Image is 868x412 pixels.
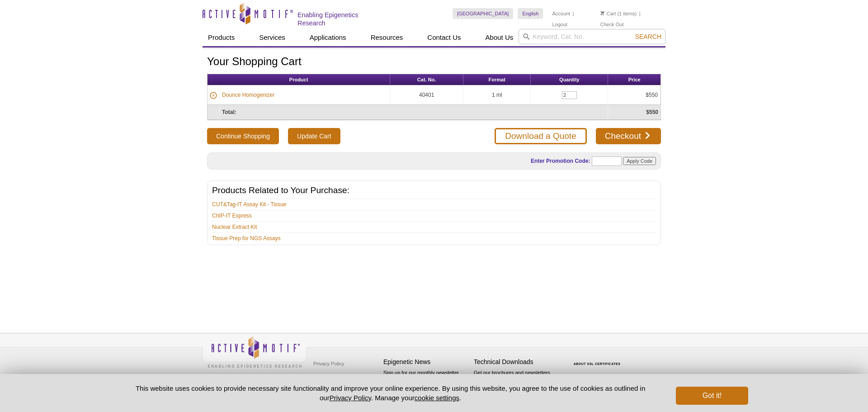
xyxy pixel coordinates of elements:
p: Get our brochures and newsletters, or request them by mail. [474,369,560,392]
p: This website uses cookies to provide necessary site functionality and improve your online experie... [120,384,661,403]
span: Quantity [559,77,580,82]
li: (1 items) [600,8,637,19]
span: Format [489,77,505,82]
a: Services [254,29,291,46]
a: Checkout [596,128,661,144]
a: About Us [480,29,519,46]
input: Keyword, Cat. No. [519,29,665,44]
h1: Your Shopping Cart [207,56,661,69]
a: Contact Us [422,29,466,46]
a: Terms & Conditions [311,370,359,384]
button: Got it! [676,387,748,405]
h2: Enabling Epigenetics Research [297,11,387,27]
img: Your Cart [600,11,604,15]
a: Logout [552,21,567,28]
td: 1 ml [463,85,531,105]
a: English [518,8,543,19]
a: Download a Quote [495,128,586,144]
button: cookie settings [415,394,459,402]
h2: Products Related to Your Purchase: [212,186,656,194]
button: Continue Shopping [207,128,279,144]
a: CUT&Tag-IT Assay Kit - Tissue [212,200,287,208]
a: Privacy Policy [330,394,371,402]
a: Check Out [600,21,624,28]
a: Cart [600,10,616,17]
a: Privacy Policy [311,357,346,370]
p: Sign up for our monthly newsletter highlighting recent publications in the field of epigenetics. [383,369,469,400]
table: Click to Verify - This site chose Symantec SSL for secure e-commerce and confidential communicati... [564,349,632,369]
li: | [639,8,641,19]
td: $550 [608,85,660,105]
input: Update Cart [288,128,340,144]
a: Tissue Prep for NGS Assays [212,234,281,242]
a: Resources [365,29,409,46]
img: Active Motif, [203,333,307,370]
strong: $550 [646,109,658,115]
span: Search [635,33,661,40]
a: Account [552,10,570,17]
span: Product [289,77,308,82]
label: Enter Promotion Code: [530,158,590,164]
span: Cat. No. [417,77,436,82]
span: Price [628,77,641,82]
strong: Total: [222,109,236,115]
a: ChIP-IT Express [212,212,252,220]
a: Nuclear Extract Kit [212,223,257,231]
a: Products [203,29,240,46]
a: [GEOGRAPHIC_DATA] [453,8,514,19]
a: Applications [304,29,352,46]
a: ABOUT SSL CERTIFICATES [574,362,621,365]
button: Search [632,33,664,41]
h4: Technical Downloads [474,358,560,366]
li: | [573,8,574,19]
input: Apply Code [623,157,656,165]
a: Dounce Homogenizer [222,91,274,99]
td: 40401 [390,85,463,105]
h4: Epigenetic News [383,358,469,366]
